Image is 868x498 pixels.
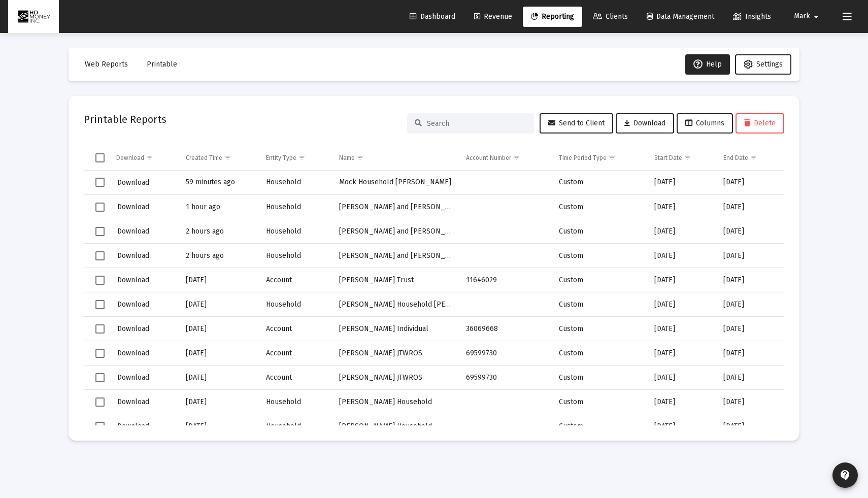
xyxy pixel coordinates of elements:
[116,248,150,263] button: Download
[116,370,150,385] button: Download
[716,268,784,292] td: [DATE]
[179,390,259,414] td: [DATE]
[716,390,784,414] td: [DATE]
[459,146,552,170] td: Column Account Number
[179,171,259,195] td: 59 minutes ago
[95,397,105,407] div: Select row
[179,366,259,390] td: [DATE]
[794,12,810,21] span: Mark
[95,276,105,285] div: Select row
[116,297,150,312] button: Download
[298,154,306,161] span: Show filter options for column 'Entity Type'
[585,7,636,27] a: Clients
[677,113,733,134] button: Columns
[466,154,511,162] div: Account Number
[139,54,185,75] button: Printable
[259,341,332,366] td: Account
[332,341,459,366] td: [PERSON_NAME] JTWROS
[466,7,520,27] a: Revenue
[259,171,332,195] td: Household
[716,146,784,170] td: Column End Date
[116,273,150,287] button: Download
[95,373,105,382] div: Select row
[716,195,784,219] td: [DATE]
[259,244,332,268] td: Household
[259,390,332,414] td: Household
[474,12,512,21] span: Revenue
[179,268,259,292] td: [DATE]
[117,422,149,430] span: Download
[259,146,332,170] td: Column Entity Type
[647,146,717,170] td: Column Start Date
[356,154,364,161] span: Show filter options for column 'Name'
[723,154,748,162] div: End Date
[552,195,647,219] td: Custom
[16,7,51,27] img: Dashboard
[782,6,834,26] button: Mark
[552,219,647,244] td: Custom
[647,292,717,317] td: [DATE]
[186,154,222,162] div: Created Time
[744,119,776,127] span: Delete
[179,195,259,219] td: 1 hour ago
[179,219,259,244] td: 2 hours ago
[95,349,105,358] div: Select row
[224,154,231,161] span: Show filter options for column 'Created Time'
[716,414,784,439] td: [DATE]
[259,195,332,219] td: Household
[179,341,259,366] td: [DATE]
[117,178,149,187] span: Download
[647,317,717,341] td: [DATE]
[647,268,717,292] td: [DATE]
[559,154,607,162] div: Time Period Type
[266,154,296,162] div: Entity Type
[810,7,822,27] mat-icon: arrow_drop_down
[654,154,682,162] div: Start Date
[459,268,552,292] td: 11646029
[608,154,616,161] span: Show filter options for column 'Time Period Type'
[259,414,332,439] td: Household
[684,154,691,161] span: Show filter options for column 'Start Date'
[750,154,757,161] span: Show filter options for column 'End Date'
[513,154,520,161] span: Show filter options for column 'Account Number'
[647,341,717,366] td: [DATE]
[459,341,552,366] td: 69599730
[117,349,149,357] span: Download
[693,60,722,69] span: Help
[332,366,459,390] td: [PERSON_NAME] JTWROS
[95,178,105,187] div: Select row
[624,119,665,127] span: Download
[117,203,149,211] span: Download
[733,12,771,21] span: Insights
[147,60,177,69] span: Printable
[716,317,784,341] td: [DATE]
[647,12,714,21] span: Data Management
[332,390,459,414] td: [PERSON_NAME] Household
[109,146,179,170] td: Column Download
[179,414,259,439] td: [DATE]
[716,366,784,390] td: [DATE]
[716,292,784,317] td: [DATE]
[552,146,647,170] td: Column Time Period Type
[402,7,463,27] a: Dashboard
[146,154,153,161] span: Show filter options for column 'Download'
[332,171,459,195] td: Mock Household [PERSON_NAME]
[756,60,783,69] span: Settings
[552,292,647,317] td: Custom
[647,366,717,390] td: [DATE]
[339,154,355,162] div: Name
[616,113,674,134] button: Download
[332,195,459,219] td: [PERSON_NAME] and [PERSON_NAME]
[117,251,149,260] span: Download
[116,321,150,336] button: Download
[552,317,647,341] td: Custom
[685,119,724,127] span: Columns
[77,54,136,75] button: Web Reports
[116,200,150,214] button: Download
[116,419,150,434] button: Download
[117,324,149,333] span: Download
[647,219,717,244] td: [DATE]
[540,113,613,134] button: Send to Client
[179,292,259,317] td: [DATE]
[116,224,150,239] button: Download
